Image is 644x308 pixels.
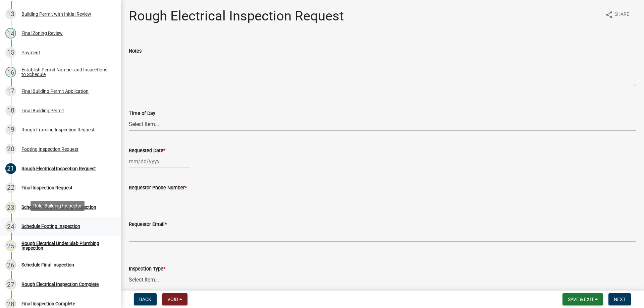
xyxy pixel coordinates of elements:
div: Payment [21,50,40,55]
div: 23 [5,202,16,212]
i: share [605,11,613,19]
div: Final Zoning Review [21,31,63,36]
span: Share [614,11,629,19]
label: Requestor Phone Number [129,186,187,190]
div: Rough Electrical Under Slab Plumbing Inspection [21,241,110,250]
div: Final Building Permit [21,108,64,113]
label: Requestor Email [129,222,167,227]
div: 19 [5,124,16,135]
div: Schedule Footing Inspection [21,224,80,229]
button: Void [162,293,187,305]
div: Rough Electrical Inspection Request [21,166,96,171]
div: Schedule Final Inspection [21,262,74,267]
div: 14 [5,28,16,39]
div: 17 [5,86,16,97]
div: 22 [5,182,16,193]
button: Next [608,293,631,305]
label: Requested Date [129,148,165,153]
h1: Rough Electrical Inspection Request [129,8,344,24]
div: 27 [5,279,16,290]
div: 21 [5,163,16,174]
div: Rough Framing Inspection Request [21,127,95,132]
button: Save & Exit [562,293,603,305]
span: Back [139,297,151,302]
div: 16 [5,67,16,77]
span: Save & Exit [568,297,594,302]
div: 13 [5,9,16,19]
div: Role: Building Inspector [31,201,85,211]
div: Rough Electrical Inspection Complete [21,282,99,287]
button: shareShare [600,8,635,21]
div: Final Building Permit Application [21,89,89,94]
div: 25 [5,240,16,251]
input: mm/dd/yyyy [129,155,190,168]
div: Building Permit with Initial Review [21,12,91,16]
div: Final Inspection Complete [21,301,75,306]
span: Next [614,297,626,302]
button: Back [134,293,157,305]
div: 18 [5,105,16,116]
div: Final Inspection Request [21,185,72,190]
div: 24 [5,221,16,232]
div: 26 [5,259,16,270]
label: Notes [129,49,142,54]
span: Void [167,297,178,302]
div: Establish Permit Number and Inspections to Schedule [21,67,110,77]
div: Footing Inspection Request [21,147,78,151]
div: Schedule Rough Framing Inspection [21,205,96,209]
label: Inspection Type [129,267,165,271]
div: 20 [5,144,16,155]
label: Time of Day [129,111,155,116]
div: 15 [5,47,16,58]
